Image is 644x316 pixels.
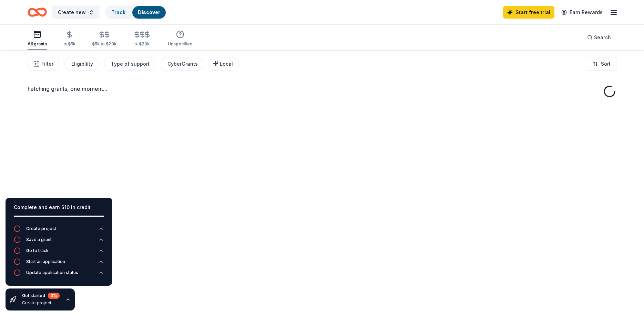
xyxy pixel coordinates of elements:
div: Start an application [26,259,65,264]
button: CyberGrants [161,57,203,71]
button: Type of support [104,57,155,71]
div: Fetching grants, one moment... [28,85,616,93]
button: Save a grant [14,236,104,247]
div: Update application status [26,270,78,275]
a: Start free trial [503,6,554,19]
div: Unspecified [168,41,193,47]
button: All grants [28,28,47,50]
span: Create new [58,8,86,17]
button: Go to track [14,247,104,258]
button: $5k to $20k [92,28,116,50]
span: Search [594,33,611,42]
button: Eligibility [64,57,99,71]
span: Filter [41,60,53,68]
a: Home [28,4,47,20]
button: Unspecified [168,28,193,50]
button: TrackDiscover [105,6,166,19]
a: Earn Rewards [557,6,607,19]
div: 0 % [48,293,60,299]
button: > $20k [133,28,151,50]
span: Local [220,61,233,67]
button: Filter [28,57,59,71]
button: ≤ $5k [63,28,75,50]
button: Update application status [14,269,104,280]
span: Sort [601,60,611,68]
div: Create project [22,300,60,306]
button: Start an application [14,258,104,269]
div: Get started [22,293,60,299]
a: Track [111,9,125,15]
button: Sort [587,57,616,71]
div: Save a grant [26,237,52,242]
div: ≤ $5k [63,41,75,47]
div: All grants [28,41,47,47]
div: CyberGrants [167,60,198,68]
button: Create new [52,6,100,19]
button: Create project [14,225,104,236]
div: Create project [26,226,56,231]
div: $5k to $20k [92,41,116,47]
button: Local [209,57,238,71]
a: Discover [138,9,160,15]
div: Complete and earn $10 in credit [14,203,104,211]
div: Go to track [26,248,49,253]
div: Type of support [111,60,150,68]
div: > $20k [133,41,151,47]
div: Eligibility [71,60,93,68]
button: Search [582,31,616,44]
